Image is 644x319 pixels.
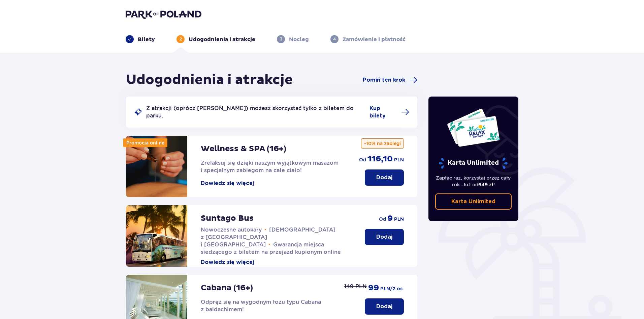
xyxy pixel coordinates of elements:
[330,35,406,43] div: 4Zamówienie i płatność
[365,229,404,245] button: Dodaj
[379,216,386,222] span: od
[343,36,406,43] p: Zamówienie i płatność
[201,227,335,248] span: [DEMOGRAPHIC_DATA] z [GEOGRAPHIC_DATA] i [GEOGRAPHIC_DATA]
[387,213,393,223] span: 9
[369,105,397,119] span: Kup bilety
[123,138,167,147] div: Promocja online
[176,35,255,43] div: 2Udogodnienia i atrakcje
[451,198,495,205] p: Karta Unlimited
[201,160,339,174] span: Zrelaksuj się dzięki naszym wyjątkowym masażom i specjalnym zabiegom na całe ciało!
[333,36,336,42] p: 4
[438,157,508,169] p: Karta Unlimited
[344,283,367,290] p: 149 PLN
[277,35,309,43] div: 3Nocleg
[359,156,366,163] span: od
[126,9,201,19] img: Park of Poland logo
[126,35,155,43] div: Bilety
[201,227,262,233] span: Nowoczesne autokary
[363,76,417,84] a: Pomiń ten krok
[126,72,293,88] h1: Udogodnienia i atrakcje
[365,169,404,186] button: Dodaj
[361,138,404,149] p: -10% na zabiegi
[126,205,187,267] img: attraction
[180,36,182,42] p: 2
[189,36,255,43] p: Udogodnienia i atrakcje
[363,76,405,84] span: Pomiń ten krok
[376,303,392,310] p: Dodaj
[368,283,379,293] span: 99
[138,36,155,43] p: Bilety
[435,175,512,188] p: Zapłać raz, korzystaj przez cały rok. Już od !
[264,227,266,233] span: •
[289,36,309,43] p: Nocleg
[435,193,512,210] a: Karta Unlimited
[201,259,254,266] button: Dowiedz się więcej
[367,154,393,164] span: 116,10
[478,182,493,187] span: 649 zł
[126,136,187,197] img: attraction
[268,241,270,248] span: •
[380,286,404,292] span: PLN /2 os.
[201,299,321,313] span: Odpręż się na wygodnym łożu typu Cabana z baldachimem!
[369,105,409,119] a: Kup bilety
[146,105,365,119] p: Z atrakcji (oprócz [PERSON_NAME]) możesz skorzystać tylko z biletem do parku.
[201,283,253,293] p: Cabana (16+)
[447,108,500,147] img: Dwie karty całoroczne do Suntago z napisem 'UNLIMITED RELAX', na białym tle z tropikalnymi liśćmi...
[201,213,254,223] p: Suntago Bus
[376,174,392,181] p: Dodaj
[394,216,404,223] span: PLN
[394,157,404,163] span: PLN
[376,233,392,241] p: Dodaj
[201,144,286,154] p: Wellness & SPA (16+)
[201,180,254,187] button: Dowiedz się więcej
[365,298,404,315] button: Dodaj
[280,36,282,42] p: 3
